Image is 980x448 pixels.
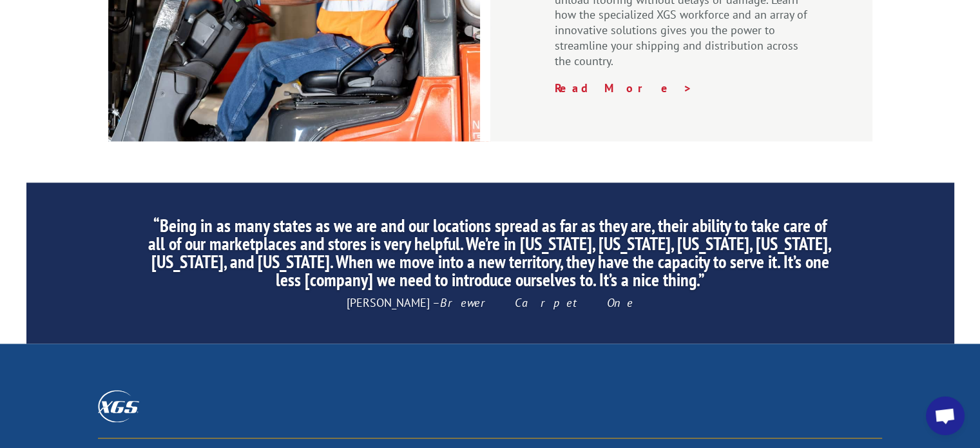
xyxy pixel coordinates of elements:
h2: “Being in as many states as we are and our locations spread as far as they are, their ability to ... [147,217,832,295]
span: [PERSON_NAME] – [347,295,633,310]
a: Open chat [926,396,965,435]
img: XGS_Logos_ALL_2024_All_White [98,390,139,422]
a: Read More > [555,81,693,95]
em: Brewer Carpet One [440,295,633,310]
